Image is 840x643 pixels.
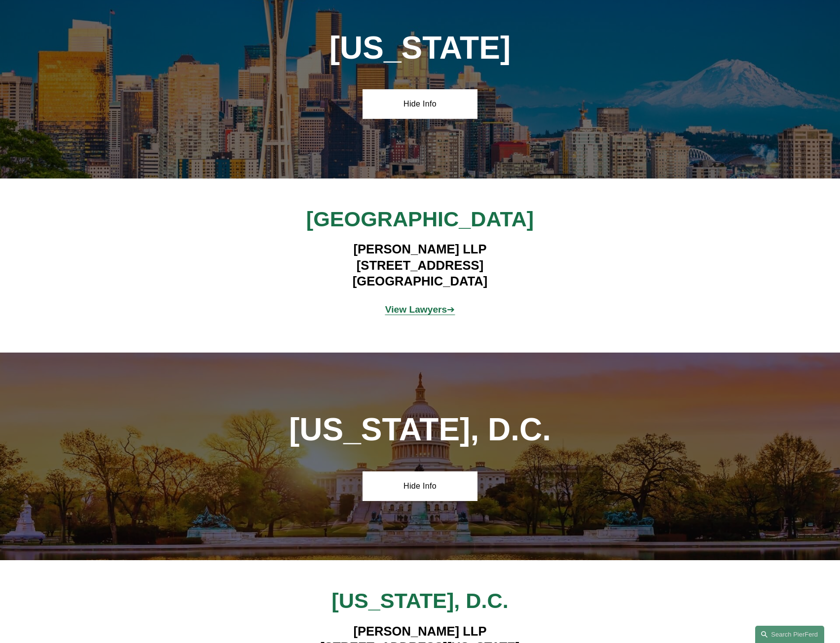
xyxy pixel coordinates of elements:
[363,89,477,119] a: Hide Info
[363,471,477,501] a: Hide Info
[305,30,535,66] h1: [US_STATE]
[755,626,824,643] a: Search this site
[385,304,447,315] strong: View Lawyers
[306,207,534,231] span: [GEOGRAPHIC_DATA]
[276,241,564,289] h4: [PERSON_NAME] LLP [STREET_ADDRESS] [GEOGRAPHIC_DATA]
[331,589,508,612] span: [US_STATE], D.C.
[385,304,455,315] a: View Lawyers➔
[248,412,593,448] h1: [US_STATE], D.C.
[385,304,455,315] span: ➔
